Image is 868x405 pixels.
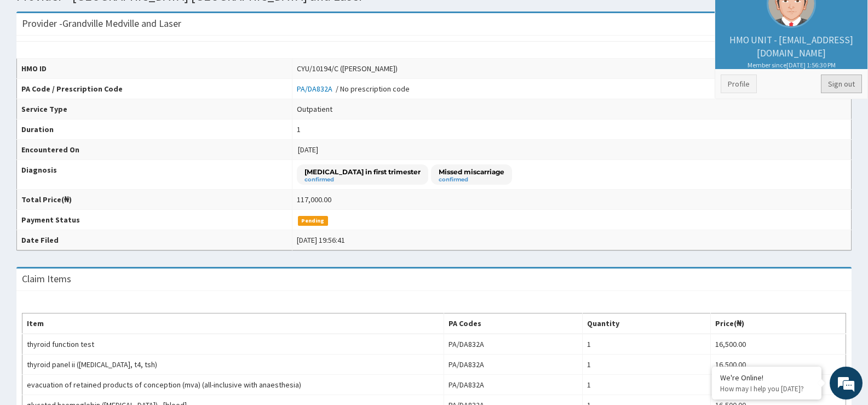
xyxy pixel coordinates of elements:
[17,230,292,250] th: Date Filed
[22,375,444,395] td: evacuation of retained products of conception (mva) (all-inclusive with anaesthesia)
[22,313,444,334] th: Item
[583,334,711,355] td: 1
[22,334,444,355] td: thyroid function test
[297,83,410,94] div: / No prescription code
[711,355,846,375] td: 16,500.00
[297,63,398,74] div: CYU/10194/C ([PERSON_NAME])
[444,355,583,375] td: PA/DA832A
[297,84,336,94] a: PA/DA832A
[297,124,301,135] div: 1
[439,177,504,182] small: confirmed
[439,167,504,176] p: Missed miscarriage
[22,355,444,375] td: thyroid panel ii ([MEDICAL_DATA], t4, tsh)
[17,99,292,119] th: Service Type
[297,235,345,246] div: [DATE] 19:56:41
[17,59,292,79] th: HMO ID
[583,355,711,375] td: 1
[821,75,862,93] a: Sign out
[721,75,757,93] a: Profile
[17,190,292,210] th: Total Price(₦)
[720,384,813,393] p: How may I help you today?
[304,177,421,182] small: confirmed
[17,160,292,190] th: Diagnosis
[5,280,209,318] textarea: Type your message and hit 'Enter'
[711,313,846,334] th: Price(₦)
[298,216,328,226] span: Pending
[720,373,813,383] div: We're Online!
[721,60,862,70] small: Member since [DATE] 1:56:30 PM
[297,194,331,205] div: 117,000.00
[711,375,846,395] td: 67,500.00
[22,274,71,284] h3: Claim Items
[180,5,206,32] div: Minimize live chat window
[64,128,151,239] span: We're online!
[711,334,846,355] td: 16,500.00
[297,104,332,115] div: Outpatient
[583,313,711,334] th: Quantity
[57,61,184,76] div: Chat with us now
[298,145,318,155] span: [DATE]
[17,140,292,160] th: Encountered On
[721,33,862,70] p: HMO UNIT - [EMAIL_ADDRESS][DOMAIN_NAME]
[583,375,711,395] td: 1
[444,375,583,395] td: PA/DA832A
[17,79,292,99] th: PA Code / Prescription Code
[444,313,583,334] th: PA Codes
[17,119,292,140] th: Duration
[22,19,181,28] h3: Provider - Grandville Medville and Laser
[304,167,421,176] p: [MEDICAL_DATA] in first trimester
[20,55,44,82] img: d_794563401_company_1708531726252_794563401
[17,210,292,230] th: Payment Status
[444,334,583,355] td: PA/DA832A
